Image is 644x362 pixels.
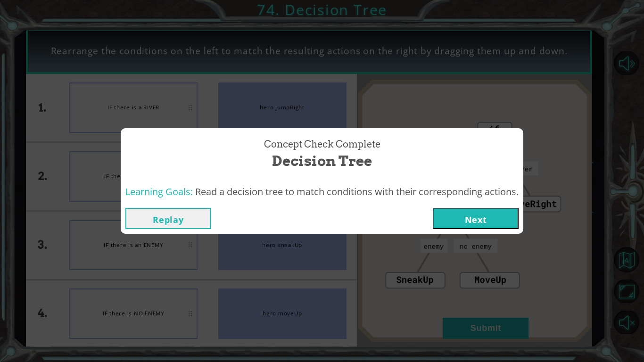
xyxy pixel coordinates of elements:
span: Decision Tree [272,151,372,171]
span: Read a decision tree to match conditions with their corresponding actions. [195,185,519,198]
button: Next [433,208,519,229]
button: Replay [125,208,211,229]
span: Concept Check Complete [264,138,380,151]
span: Learning Goals: [125,185,193,198]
